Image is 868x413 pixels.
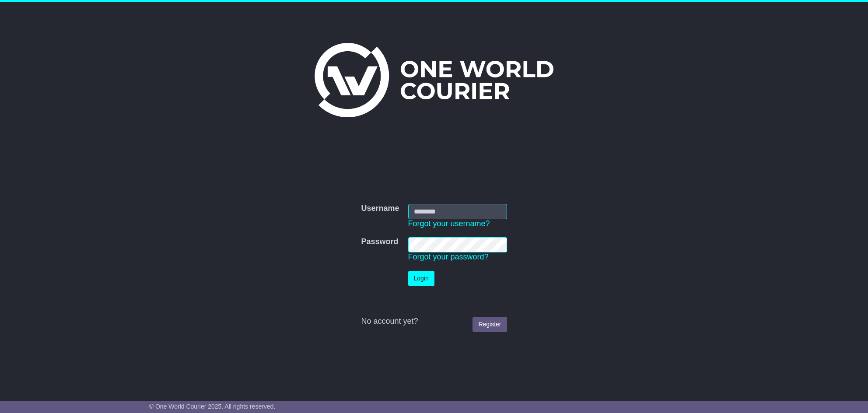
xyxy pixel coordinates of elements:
a: Forgot your username? [408,219,490,228]
img: One World [315,43,553,117]
a: Forgot your password? [408,252,489,261]
a: Register [472,317,507,332]
span: © One World Courier 2025. All rights reserved. [149,403,276,410]
button: Login [408,271,434,286]
label: Password [361,237,398,247]
label: Username [361,204,399,213]
div: No account yet? [361,317,507,326]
